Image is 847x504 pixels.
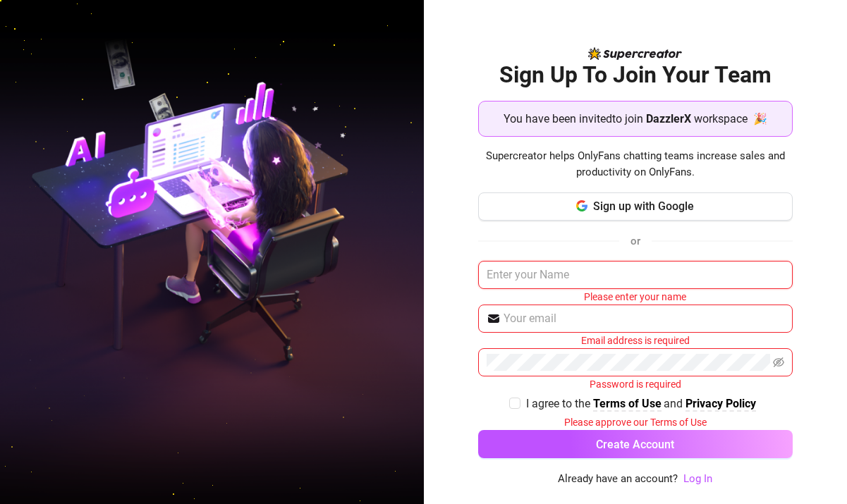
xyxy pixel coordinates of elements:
strong: DazzlerX [646,112,691,125]
strong: Privacy Policy [685,397,756,410]
span: I agree to the [526,397,593,410]
span: Supercreator helps OnlyFans chatting teams increase sales and productivity on OnlyFans. [478,148,793,181]
input: Your email [504,310,784,327]
button: Sign up with Google [478,192,793,221]
input: Enter your Name [478,261,793,289]
span: or [630,235,640,247]
div: Email address is required [478,333,793,348]
span: workspace 🎉 [694,110,767,128]
span: and [664,397,685,410]
div: Please enter your name [478,289,793,305]
span: Sign up with Google [593,199,694,213]
img: logo-BBDzfeDw.svg [588,47,682,60]
a: Privacy Policy [685,397,756,412]
span: You have been invited to join [504,110,643,128]
strong: Terms of Use [593,397,662,410]
div: Please approve our Terms of Use [478,414,793,430]
h2: Sign Up To Join Your Team [478,61,793,90]
span: eye-invisible [773,357,784,368]
a: Terms of Use [593,397,662,412]
a: Log In [683,471,712,488]
a: Log In [683,472,712,485]
span: Already have an account? [558,471,678,488]
button: Create Account [478,430,793,458]
span: Create Account [596,438,674,451]
div: Password is required [478,376,793,392]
